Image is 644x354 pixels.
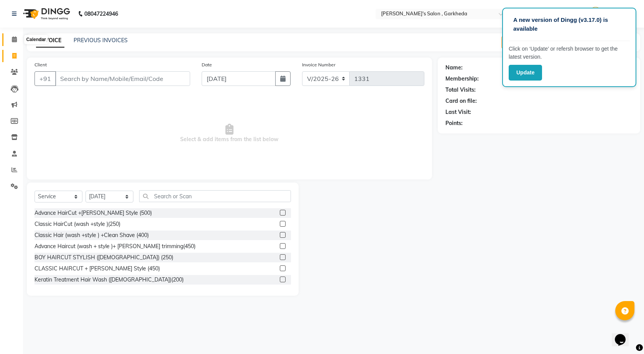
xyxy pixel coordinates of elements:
p: A new version of Dingg (v3.17.0) is available [513,16,625,33]
div: Advance Haircut (wash + style )+ [PERSON_NAME] trimming(450) [34,242,195,250]
button: Create New [501,36,545,48]
div: Calendar [24,35,48,44]
div: Classic Hair (wash +style ) +Clean Shave (400) [34,231,149,239]
label: Invoice Number [302,61,335,68]
div: Membership: [445,75,479,83]
div: Name: [445,64,463,72]
input: Search or Scan [139,190,291,202]
p: Click on ‘Update’ or refersh browser to get the latest version. [509,45,630,61]
label: Date [202,61,212,68]
button: +91 [34,71,56,86]
div: CLASSIC HAIRCUT + [PERSON_NAME] Style (450) [34,265,160,273]
div: Last Visit: [445,108,471,116]
label: Client [34,61,47,68]
img: manager [589,7,602,20]
button: Update [509,65,542,81]
div: Keratin Treatment Hair Wash ([DEMOGRAPHIC_DATA])(200) [34,276,184,284]
a: PREVIOUS INVOICES [74,37,128,44]
div: BOY HAIRCUT STYLISH ([DEMOGRAPHIC_DATA]) (250) [34,254,173,262]
div: Card on file: [445,97,477,105]
span: Select & add items from the list below [34,95,424,172]
div: Points: [445,119,463,127]
iframe: chat widget [612,323,636,346]
div: Total Visits: [445,86,476,94]
img: logo [20,3,72,25]
div: Advance HairCut +[PERSON_NAME] Style (500) [34,209,152,217]
input: Search by Name/Mobile/Email/Code [55,71,190,86]
b: 08047224946 [84,3,118,25]
div: Classic HairCut (wash +style )(250) [34,220,120,228]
